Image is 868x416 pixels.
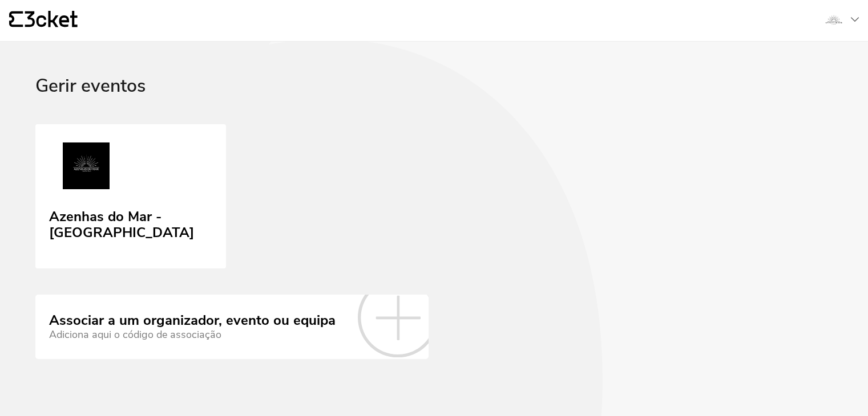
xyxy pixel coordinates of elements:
[49,313,336,329] div: Associar a um organizador, evento ou equipa
[49,205,212,240] div: Azenhas do Mar - [GEOGRAPHIC_DATA]
[35,124,226,269] a: Azenhas do Mar - Bar da Praia Azenhas do Mar - [GEOGRAPHIC_DATA]
[35,295,429,358] a: Associar a um organizador, evento ou equipa Adiciona aqui o código de associação
[49,142,123,194] img: Azenhas do Mar - Bar da Praia
[49,329,336,341] div: Adiciona aqui o código de associação
[35,76,833,124] div: Gerir eventos
[9,11,78,30] a: {' '}
[9,11,23,27] g: {' '}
